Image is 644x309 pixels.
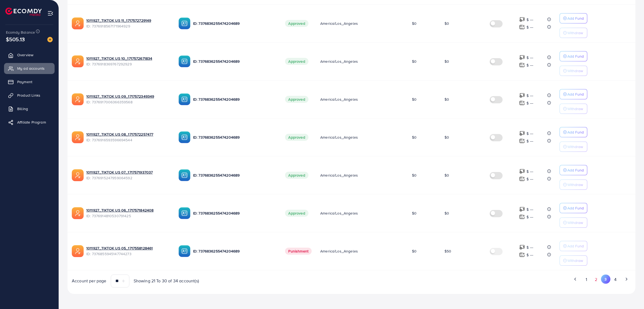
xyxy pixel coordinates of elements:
[560,104,587,114] button: Withdraw
[622,275,631,284] button: Go to next page
[320,173,358,178] span: America/Los_Angeles
[526,92,533,99] p: $ ---
[519,93,525,98] img: top-up amount
[356,275,631,285] ul: Pagination
[17,52,33,58] span: Overview
[519,17,525,22] img: top-up amount
[17,106,28,111] span: Billing
[285,134,308,141] span: Approved
[6,30,35,35] span: Ecomdy Balance
[285,58,308,65] span: Approved
[86,132,153,137] a: 1011927_TIKTOK US 08_1717572257477
[193,210,277,216] p: ID: 7376836255474204689
[5,8,42,16] img: logo
[567,15,584,22] p: Add Fund
[560,203,587,213] button: Add Fund
[519,168,525,174] img: top-up amount
[519,214,525,220] img: top-up amount
[567,219,583,226] p: Withdraw
[560,66,587,76] button: Withdraw
[179,93,190,105] img: ic-ba-acc.ded83a64.svg
[179,17,190,29] img: ic-ba-acc.ded83a64.svg
[526,176,533,182] p: $ ---
[72,245,84,257] img: ic-ads-acc.e4c84228.svg
[4,50,55,60] a: Overview
[567,205,584,211] p: Add Fund
[86,208,170,219] div: <span class='underline'>1011927_TIKTOK US 06_1717571842408</span></br>7376914810530791425
[412,248,417,254] span: $0
[519,131,525,136] img: top-up amount
[72,207,84,219] img: ic-ads-acc.e4c84228.svg
[320,248,358,254] span: America/Los_Angeles
[444,210,449,216] span: $0
[193,58,277,65] p: ID: 7376836255474204689
[591,275,601,285] button: Go to page 2
[86,18,170,29] div: <span class='underline'>1011927_TIKTOK US 11_1717572729149</span></br>7376918567171964929
[86,137,170,143] span: ID: 7376916593596694544
[526,206,533,213] p: $ ---
[72,17,84,29] img: ic-ads-acc.e4c84228.svg
[567,30,583,36] p: Withdraw
[526,62,533,68] p: $ ---
[86,175,170,181] span: ID: 7376915247959064592
[519,252,525,258] img: top-up amount
[571,275,580,284] button: Go to previous page
[86,170,153,175] a: 1011927_TIKTOK US 07_1717571937037
[567,129,584,135] p: Add Fund
[560,255,587,266] button: Withdraw
[560,28,587,38] button: Withdraw
[320,21,358,26] span: America/Los_Angeles
[526,54,533,61] p: $ ---
[86,213,170,219] span: ID: 7376914810530791425
[179,55,190,67] img: ic-ba-acc.ded83a64.svg
[444,59,449,64] span: $0
[72,278,106,284] span: Account per page
[134,278,199,284] span: Showing 21 To 30 of 34 account(s)
[519,138,525,144] img: top-up amount
[86,208,154,213] a: 1011927_TIKTOK US 06_1717571842408
[179,245,190,257] img: ic-ba-acc.ded83a64.svg
[4,103,55,114] a: Billing
[526,24,533,30] p: $ ---
[86,170,170,181] div: <span class='underline'>1011927_TIKTOK US 07_1717571937037</span></br>7376915247959064592
[560,180,587,190] button: Withdraw
[560,127,587,137] button: Add Fund
[601,275,610,284] button: Go to page 3
[86,56,152,61] a: 1011927_TIKTOK US 10_1717572671834
[567,143,583,150] p: Withdraw
[86,94,154,99] a: 1011927_TIKTOK US 09_1717572349349
[86,132,170,143] div: <span class='underline'>1011927_TIKTOK US 08_1717572257477</span></br>7376916593596694544
[560,142,587,152] button: Withdraw
[86,61,170,67] span: ID: 7376918369767292929
[560,241,587,251] button: Add Fund
[86,99,170,105] span: ID: 7376917006366359568
[519,100,525,106] img: top-up amount
[519,55,525,60] img: top-up amount
[560,165,587,175] button: Add Fund
[444,21,449,26] span: $0
[444,135,449,140] span: $0
[320,210,358,216] span: America/Los_Angeles
[17,66,45,71] span: My ad accounts
[179,207,190,219] img: ic-ba-acc.ded83a64.svg
[86,245,153,251] a: 1011927_TIKTOK US 05_1717558128461
[86,56,170,67] div: <span class='underline'>1011927_TIKTOK US 10_1717572671834</span></br>7376918369767292929
[6,35,25,43] span: $505.13
[412,21,417,26] span: $0
[179,169,190,181] img: ic-ba-acc.ded83a64.svg
[444,248,451,254] span: $50
[560,217,587,228] button: Withdraw
[285,20,308,27] span: Approved
[526,16,533,23] p: $ ---
[412,173,417,178] span: $0
[567,181,583,188] p: Withdraw
[72,93,84,105] img: ic-ads-acc.e4c84228.svg
[17,93,40,98] span: Product Links
[17,79,32,85] span: Payment
[86,94,170,105] div: <span class='underline'>1011927_TIKTOK US 09_1717572349349</span></br>7376917006366359568
[412,135,417,140] span: $0
[526,214,533,220] p: $ ---
[72,131,84,143] img: ic-ads-acc.e4c84228.svg
[526,252,533,258] p: $ ---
